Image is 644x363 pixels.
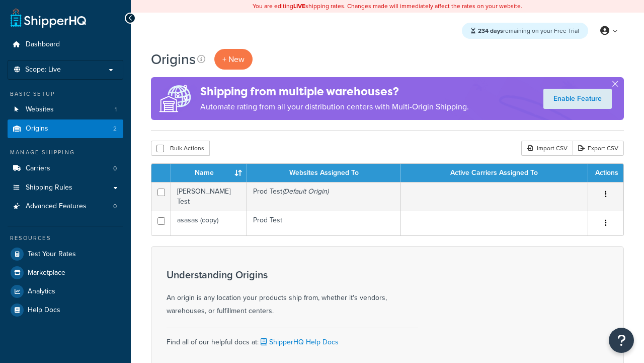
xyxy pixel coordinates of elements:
[200,83,469,100] h4: Shipping from multiple warehouses?
[171,211,247,235] td: asasas (copy)
[247,182,401,211] td: Prod Test
[8,197,123,216] a: Advanced Features 0
[8,282,123,300] a: Analytics
[171,164,247,182] th: Name : activate to sort column ascending
[259,337,339,347] a: ShipperHQ Help Docs
[26,202,87,211] span: Advanced Features
[151,141,210,156] button: Bulk Actions
[167,269,418,318] div: An origin is any location your products ship from, whether it's vendors, warehouses, or fulfillme...
[478,26,503,35] strong: 234 days
[8,301,123,319] a: Help Docs
[282,186,329,197] i: (Default Origin)
[247,211,401,235] td: Prod Test
[609,328,634,353] button: Open Resource Center
[26,105,54,114] span: Websites
[8,119,123,138] li: Origins
[462,23,588,39] div: remaining on your Free Trial
[521,141,573,156] div: Import CSV
[28,269,65,277] span: Marketplace
[8,148,123,157] div: Manage Shipping
[28,250,76,259] span: Test Your Rates
[11,8,86,28] a: ShipperHQ Home
[151,49,196,69] h1: Origins
[573,141,624,156] a: Export CSV
[26,40,60,49] span: Dashboard
[26,184,72,192] span: Shipping Rules
[171,182,247,211] td: [PERSON_NAME] Test
[8,159,123,178] li: Carriers
[247,164,401,182] th: Websites Assigned To
[543,89,612,109] a: Enable Feature
[28,287,55,296] span: Analytics
[113,125,117,133] span: 2
[28,306,60,315] span: Help Docs
[8,35,123,54] a: Dashboard
[8,90,123,98] div: Basic Setup
[8,100,123,119] li: Websites
[167,269,418,280] h3: Understanding Origins
[293,2,305,11] b: LIVE
[26,125,48,133] span: Origins
[588,164,623,182] th: Actions
[8,119,123,138] a: Origins 2
[222,53,245,65] span: + New
[8,234,123,243] div: Resources
[8,264,123,282] a: Marketplace
[167,328,418,349] div: Find all of our helpful docs at:
[401,164,588,182] th: Active Carriers Assigned To
[113,202,117,211] span: 0
[8,178,123,197] a: Shipping Rules
[115,105,117,114] span: 1
[200,100,469,114] p: Automate rating from all your distribution centers with Multi-Origin Shipping.
[8,100,123,119] a: Websites 1
[8,159,123,178] a: Carriers 0
[26,164,50,173] span: Carriers
[25,66,61,74] span: Scope: Live
[214,49,253,70] a: + New
[8,197,123,216] li: Advanced Features
[8,245,123,263] a: Test Your Rates
[151,77,200,120] img: ad-origins-multi-dfa493678c5a35abed25fd24b4b8a3fa3505936ce257c16c00bdefe2f3200be3.png
[113,164,117,173] span: 0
